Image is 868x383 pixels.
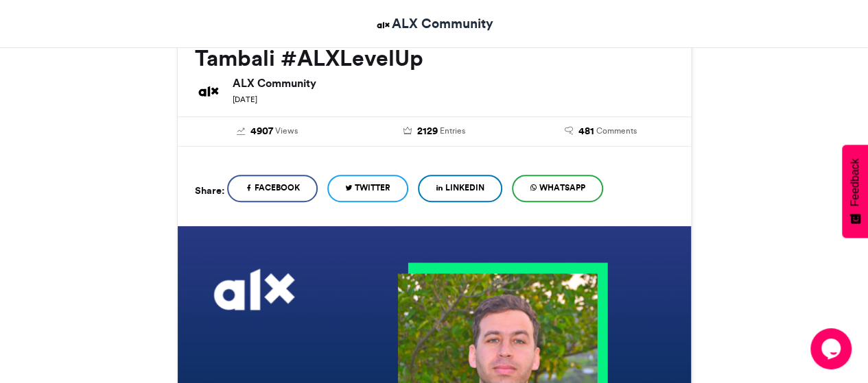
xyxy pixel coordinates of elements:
span: Comments [596,125,637,137]
span: 481 [578,124,594,139]
small: [DATE] [233,95,257,104]
a: LinkedIn [418,175,502,202]
h2: Tambali #ALXLevelUp [195,46,674,71]
span: Views [275,125,298,137]
span: WhatsApp [539,182,585,194]
span: Entries [439,125,465,137]
span: Twitter [355,182,390,194]
span: 4907 [250,124,273,139]
a: ALX Community [375,14,493,34]
img: ALX Community [195,77,222,105]
iframe: chat widget [810,328,854,369]
span: 2129 [417,124,437,139]
img: ALX Community [375,16,392,34]
a: Facebook [227,175,318,202]
a: WhatsApp [512,175,603,202]
span: LinkedIn [445,182,484,194]
a: 481 Comments [528,124,674,139]
a: 4907 Views [195,124,341,139]
button: Feedback - Show survey [842,145,868,238]
a: 2129 Entries [361,124,507,139]
a: Twitter [327,175,408,202]
h6: ALX Community [233,77,674,88]
span: Feedback [849,158,861,206]
span: Facebook [255,182,300,194]
h5: Share: [195,182,224,199]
